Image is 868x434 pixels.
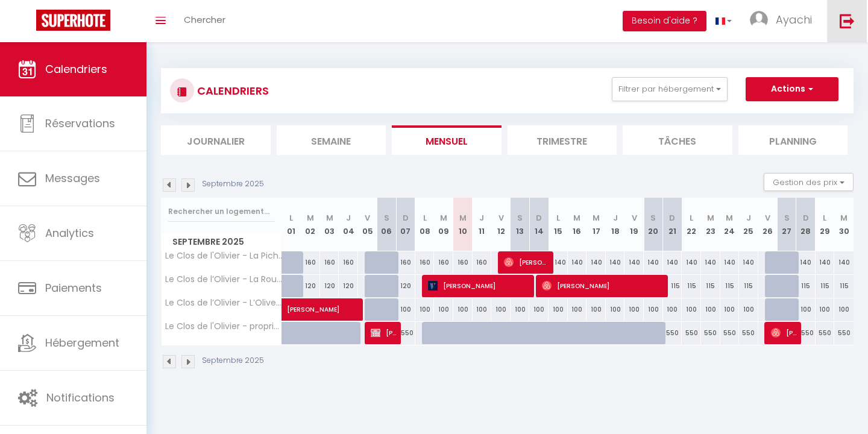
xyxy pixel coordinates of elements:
abbr: S [517,212,523,224]
div: 140 [663,251,682,274]
th: 11 [473,198,492,251]
abbr: J [613,212,618,224]
abbr: S [650,212,656,224]
span: Messages [45,171,100,186]
div: 550 [739,322,758,344]
button: Actions [746,77,838,101]
div: 100 [663,298,682,321]
div: 115 [816,275,835,297]
input: Rechercher un logement... [168,201,275,222]
img: logout [840,13,855,28]
span: Hébergement [45,335,119,350]
span: Le Clos de l'Olivier - La Picholine [163,251,284,260]
abbr: L [423,212,427,224]
div: 100 [816,298,835,321]
span: Septembre 2025 [162,233,281,251]
span: Analytics [45,225,94,241]
span: Notifications [46,390,115,405]
abbr: M [573,212,580,224]
div: 550 [701,322,720,344]
th: 01 [282,198,301,251]
abbr: J [346,212,351,224]
div: 115 [739,275,758,297]
div: 100 [434,298,453,321]
button: Gestion des prix [764,173,854,191]
abbr: V [365,212,370,224]
div: 140 [549,251,568,274]
div: 140 [682,251,701,274]
div: 100 [624,298,644,321]
abbr: S [784,212,790,224]
div: 160 [396,251,415,274]
span: Le Clos de l’Olivier - L’Olivette [163,298,284,307]
div: 100 [549,298,568,321]
div: 100 [701,298,720,321]
th: 30 [834,198,854,251]
div: 140 [701,251,720,274]
div: 550 [720,322,740,344]
abbr: D [803,212,809,224]
abbr: M [840,212,848,224]
abbr: M [459,212,467,224]
abbr: L [823,212,826,224]
div: 140 [796,251,816,274]
li: Semaine [277,125,386,155]
th: 05 [358,198,377,251]
div: 120 [396,275,415,297]
div: 550 [682,322,701,344]
span: [PERSON_NAME] [371,321,397,344]
div: 100 [587,298,606,321]
div: 115 [796,275,816,297]
div: 100 [796,298,816,321]
th: 17 [587,198,606,251]
div: 120 [320,275,339,297]
li: Tâches [623,125,732,155]
div: 550 [796,322,816,344]
abbr: M [440,212,447,224]
button: Filtrer par hébergement [612,77,728,101]
th: 03 [320,198,339,251]
span: Calendriers [45,61,107,77]
img: ... [750,11,768,29]
div: 115 [720,275,740,297]
div: 100 [511,298,530,321]
abbr: V [498,212,504,224]
span: Chercher [184,13,225,26]
abbr: M [593,212,600,224]
span: Ayachi [776,12,812,27]
abbr: S [384,212,389,224]
div: 160 [301,251,320,274]
span: Le Clos de l'Olivier - propriété 20 couchages [163,322,284,331]
div: 160 [320,251,339,274]
div: 140 [834,251,854,274]
th: 13 [511,198,530,251]
div: 100 [606,298,625,321]
div: 100 [739,298,758,321]
th: 28 [796,198,816,251]
div: 115 [682,275,701,297]
div: 140 [624,251,644,274]
li: Planning [738,125,848,155]
th: 26 [758,198,778,251]
span: Le Clos de l’Olivier - La Rougette [163,275,284,284]
th: 14 [529,198,549,251]
div: 140 [816,251,835,274]
abbr: M [726,212,733,224]
div: 550 [396,322,415,344]
th: 12 [491,198,511,251]
span: [PERSON_NAME] [428,274,531,297]
div: 160 [339,251,358,274]
abbr: M [326,212,333,224]
div: 115 [663,275,682,297]
th: 02 [301,198,320,251]
th: 22 [682,198,701,251]
div: 100 [682,298,701,321]
th: 29 [816,198,835,251]
th: 07 [396,198,415,251]
th: 08 [415,198,435,251]
abbr: L [690,212,693,224]
div: 550 [663,322,682,344]
th: 06 [377,198,397,251]
div: 140 [644,251,663,274]
span: [PERSON_NAME] [542,274,664,297]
